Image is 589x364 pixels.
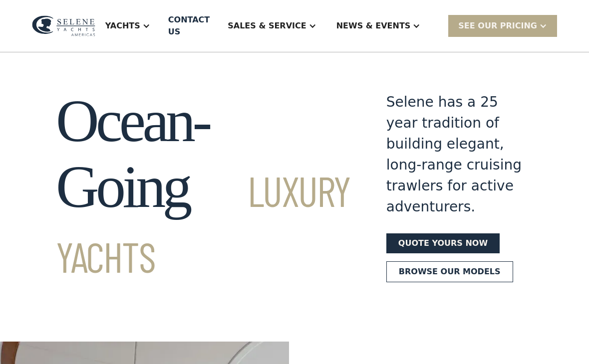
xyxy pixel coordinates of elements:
[458,20,537,32] div: SEE Our Pricing
[386,233,500,253] a: Quote yours now
[168,14,210,38] div: Contact US
[105,20,140,32] div: Yachts
[228,20,306,32] div: Sales & Service
[95,6,160,46] div: Yachts
[448,15,557,36] div: SEE Our Pricing
[386,261,513,282] a: Browse our models
[386,92,533,217] div: Selene has a 25 year tradition of building elegant, long-range cruising trawlers for active adven...
[336,20,411,32] div: News & EVENTS
[218,6,326,46] div: Sales & Service
[326,6,431,46] div: News & EVENTS
[32,15,95,36] img: logo
[56,88,350,286] h1: Ocean-Going
[56,165,350,281] span: Luxury Yachts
